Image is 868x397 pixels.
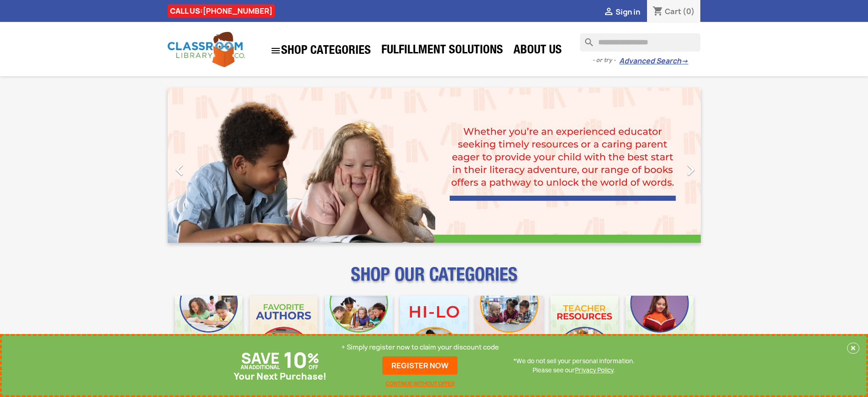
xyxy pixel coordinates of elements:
ul: Carousel container [168,88,701,243]
span: Sign in [616,7,640,17]
img: Classroom Library Company [168,32,245,67]
a: About Us [509,42,566,60]
p: SHOP OUR CATEGORIES [168,272,701,288]
img: CLC_Phonics_And_Decodables_Mobile.jpg [325,296,393,364]
span: (0) [683,6,695,16]
img: CLC_HiLo_Mobile.jpg [400,296,468,364]
span: - or try - [592,56,619,65]
a: [PHONE_NUMBER] [203,6,272,16]
i:  [168,158,191,181]
span: Cart [665,6,681,16]
a:  Sign in [603,7,640,17]
input: Search [580,33,700,52]
i:  [679,158,702,181]
img: CLC_Dyslexia_Mobile.jpg [626,296,693,364]
i: search [580,33,591,44]
img: CLC_Favorite_Authors_Mobile.jpg [250,296,318,364]
span: → [681,57,688,66]
i: shopping_cart [652,6,663,17]
img: CLC_Teacher_Resources_Mobile.jpg [550,296,618,364]
a: Fulfillment Solutions [377,42,508,60]
i:  [603,7,614,18]
a: Next [621,88,701,243]
div: CALL US: [168,4,275,18]
img: CLC_Fiction_Nonfiction_Mobile.jpg [475,296,543,364]
img: CLC_Bulk_Mobile.jpg [175,296,243,364]
a: Previous [168,88,248,243]
a: Advanced Search→ [619,57,688,66]
a: SHOP CATEGORIES [266,41,375,61]
i:  [270,45,281,56]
